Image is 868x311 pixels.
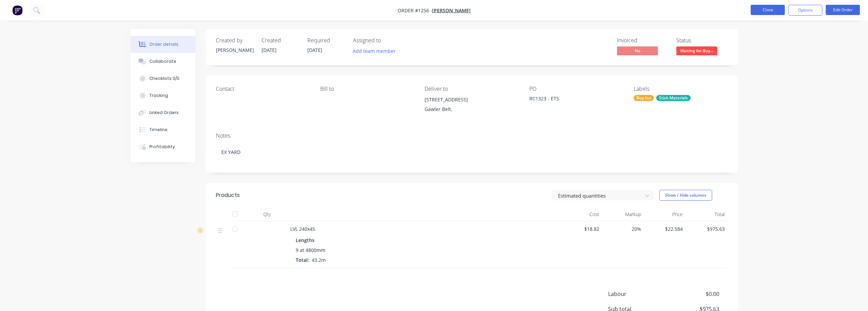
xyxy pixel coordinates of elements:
button: Show / Hide columns [659,190,712,201]
div: Total [686,208,727,221]
span: Waiting for Buy... [676,46,717,55]
div: Gawler Belt, [425,104,518,114]
div: Checklists 0/0 [149,75,179,82]
div: Bill to [320,86,414,92]
div: Notes [216,132,727,139]
div: Status [676,37,727,44]
div: Assigned to [353,37,421,44]
button: Options [788,5,822,16]
span: Total: [296,257,309,263]
span: $975.63 [688,225,725,232]
div: [STREET_ADDRESS] [425,95,518,104]
div: Labels [634,86,727,92]
span: $18.82 [563,225,600,232]
div: EX YARD [216,142,727,162]
div: Price [644,208,686,221]
button: Add team member [349,46,399,56]
button: Add team member [353,46,399,56]
button: Order details [131,36,195,53]
div: Tracking [149,93,168,99]
span: $0.00 [668,290,719,298]
span: Labour [608,290,669,298]
div: Timeline [149,127,167,133]
a: [PERSON_NAME] [432,7,471,14]
button: Close [751,5,785,15]
div: Invoiced [617,37,668,44]
button: Timeline [131,121,195,138]
div: Collaborate [149,58,176,65]
span: [DATE] [307,47,322,53]
div: Qty [247,208,288,221]
div: Stick Materials [656,95,691,101]
button: Edit Order [826,5,860,15]
button: Tracking [131,87,195,104]
span: LVL 240x45 [290,226,315,232]
button: Waiting for Buy... [676,46,717,57]
span: [DATE] [262,47,277,53]
div: Linked Orders [149,110,179,116]
button: Linked Orders [131,104,195,121]
div: [STREET_ADDRESS]Gawler Belt, [425,95,518,117]
button: Checklists 0/0 [131,70,195,87]
div: PO [529,86,623,92]
span: 20% [605,225,641,232]
img: Factory [12,5,23,15]
div: Deliver to [425,86,518,92]
div: Created by [216,37,253,44]
div: Created [262,37,299,44]
div: Buy Ins [634,95,654,101]
div: Markup [602,208,644,221]
div: Products [216,191,240,199]
div: RC1323 - ETS [529,95,615,104]
span: $22.584 [647,225,683,232]
span: No [617,46,658,55]
span: Lengths [296,237,314,244]
div: [PERSON_NAME] [216,46,253,54]
div: Required [307,37,345,44]
button: Profitability [131,138,195,155]
div: Cost [560,208,602,221]
span: 43.2m [309,257,328,263]
span: 9 at 4800mm [296,246,325,254]
div: Profitability [149,144,175,150]
div: Order details [149,41,178,47]
span: Order #1256 - [398,7,432,14]
div: Contact [216,86,309,92]
button: Collaborate [131,53,195,70]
